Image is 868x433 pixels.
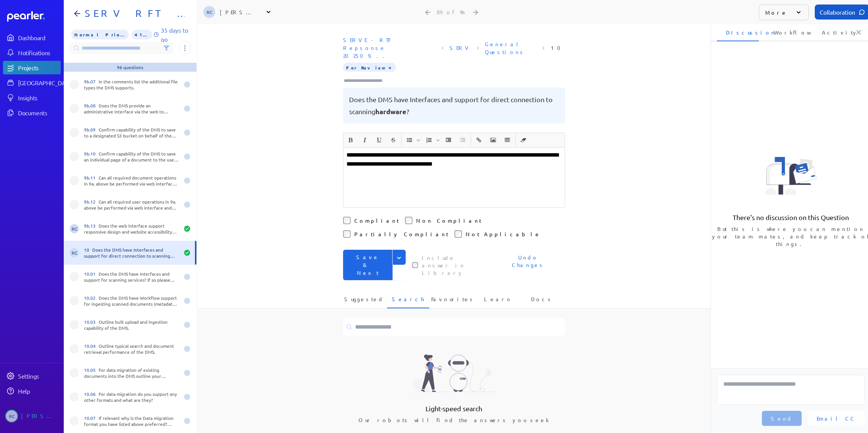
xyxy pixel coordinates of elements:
[808,411,865,426] button: Email CC
[492,250,565,280] button: Undo Changes
[531,295,553,308] span: Docs
[84,271,99,277] span: 10.01
[203,6,215,18] span: Robert Craig
[813,23,855,41] li: Activity
[487,134,499,146] button: Insert Image
[84,367,99,373] span: 10.05
[344,295,384,308] span: Suggested
[132,30,152,39] span: 41% of Questions Completed
[501,253,556,276] span: Undo Changes
[447,41,474,55] span: Sheet: SERV
[501,134,514,146] button: Insert table
[84,199,99,205] span: 9b.12
[3,407,61,425] a: RC[PERSON_NAME]
[3,384,61,398] a: Help
[517,134,530,146] button: Clear Formatting
[18,49,60,56] div: Notifications
[372,134,386,146] span: Underline
[84,223,99,229] span: 9b.13
[84,295,179,307] div: Does the DMS have Workflow support for ingesting scanned documents (metadata, data entry)
[403,134,416,146] button: Insert Unordered List
[484,295,511,308] span: Learn
[416,217,481,224] label: Non Compliant
[84,127,179,139] div: Confirm capability of the DMS to save to a designated S3 bucket on behalf of the user?
[387,134,400,146] button: Strike through
[84,415,179,427] div: If relevant why is the Data migration format you have listed above preferred? Include any informa...
[431,295,475,308] span: Favourites
[84,271,179,283] div: Does the DMS have Interfaces and support for scanning services? If so please outline the scanning...
[343,77,390,84] input: Type here to add tags
[3,31,61,44] a: Dashboard
[84,199,179,211] div: Can all required user operations in 9a. above be performed via web interface and RESTful API?
[84,391,99,397] span: 10.06
[392,295,424,308] span: Search
[84,367,179,379] div: For data migration of existing documents into the DMS outline your preferred format?
[5,410,18,422] span: Robert Craig
[771,415,793,422] span: Send
[70,248,79,257] span: Robert Craig
[84,78,179,91] div: In the comments list the additional file types the DMS supports.
[84,343,179,355] div: Outline typical search and document retrieval performance of the DMS.
[762,411,802,426] button: Send
[340,33,439,63] span: Document: SERVE - RTF Repsonse 202509.xlsx
[343,250,393,280] button: Save & Next
[765,9,787,16] p: More
[403,134,421,146] span: Insert Unordered List
[354,230,448,238] label: Partially Compliant
[3,369,61,383] a: Settings
[18,64,60,71] div: Projects
[84,247,179,259] div: Does the DMS have Interfaces and support for direct connection to scanning hardware?
[7,11,61,22] a: Dashboard
[412,262,418,268] input: This checkbox controls whether your answer will be included in the Answer Library for future use
[717,23,759,41] li: Discussion
[817,415,856,422] span: Email CC
[472,134,485,146] button: Insert link
[220,8,257,16] div: [PERSON_NAME]
[70,224,79,233] span: Robert Craig
[18,34,60,41] div: Dashboard
[442,134,455,146] span: Increase Indent
[422,254,486,276] label: This checkbox controls whether your answer will be included in the Answer Library for future use
[84,103,99,109] span: 9b.08
[387,134,400,146] span: Strike through
[18,372,60,380] div: Settings
[84,175,179,187] div: Can all required document operations in 9a. above be performed via web interface and RESTful API?
[354,217,399,224] label: Compliant
[373,134,385,146] button: Underline
[3,76,61,89] a: [GEOGRAPHIC_DATA]
[117,64,143,70] div: 96 questions
[344,134,357,146] button: Bold
[18,109,60,116] div: Documents
[84,415,99,421] span: 10.07
[84,295,99,301] span: 10.02
[437,9,467,15] div: 89 of 96
[358,134,371,146] button: Italic
[84,175,99,181] span: 9b.11
[423,134,435,146] button: Insert Ordered List
[71,30,129,39] span: Priority
[456,134,469,146] span: Decrease Indent
[84,151,99,157] span: 9b.10
[422,134,441,146] span: Insert Ordered List
[84,247,92,253] span: 10
[21,410,58,422] div: [PERSON_NAME]
[3,106,61,119] a: Documents
[343,63,396,72] span: For Review
[84,319,99,325] span: 10.03
[18,387,60,395] div: Help
[84,151,179,163] div: Confirm capability of the DMS to save an individual page of a document to the user’s designated S...
[466,230,541,238] label: Not Applicable
[84,391,179,403] div: For data migration do you support any other formats and what are they?
[84,319,179,331] div: Outline bulk upload and ingestion capability of the DMS.
[358,416,549,424] p: Our robots will find the answers you seek
[161,26,190,44] p: 35 days to go
[82,8,184,20] h1: SERV RFT Response
[18,79,74,86] div: [GEOGRAPHIC_DATA]
[765,23,807,41] li: Workflow
[387,63,393,71] button: Tag at index 0 with value ForReview focussed. Press backspace to remove
[472,134,486,146] span: Insert link
[84,223,179,235] div: Does the web interface support responsive design and website accessibility (WCAG 2.1)?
